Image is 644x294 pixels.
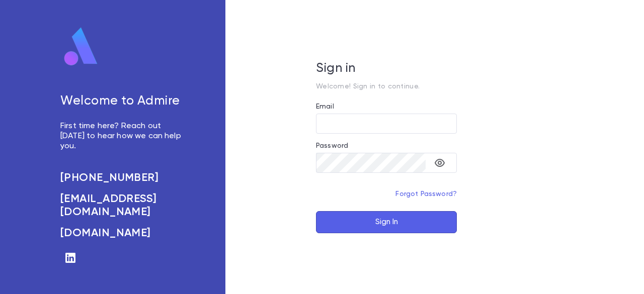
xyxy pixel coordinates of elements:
a: [EMAIL_ADDRESS][DOMAIN_NAME] [60,192,185,219]
a: [PHONE_NUMBER] [60,171,185,184]
a: Forgot Password? [395,190,457,198]
p: Welcome! Sign in to continue. [316,82,457,90]
label: Password [316,142,348,150]
a: [DOMAIN_NAME] [60,227,185,240]
img: logo [60,27,102,67]
h5: Welcome to Admire [60,94,185,109]
button: toggle password visibility [430,153,450,173]
p: First time here? Reach out [DATE] to hear how we can help you. [60,121,185,151]
h5: Sign in [316,61,457,76]
label: Email [316,103,334,111]
button: Sign In [316,211,457,233]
